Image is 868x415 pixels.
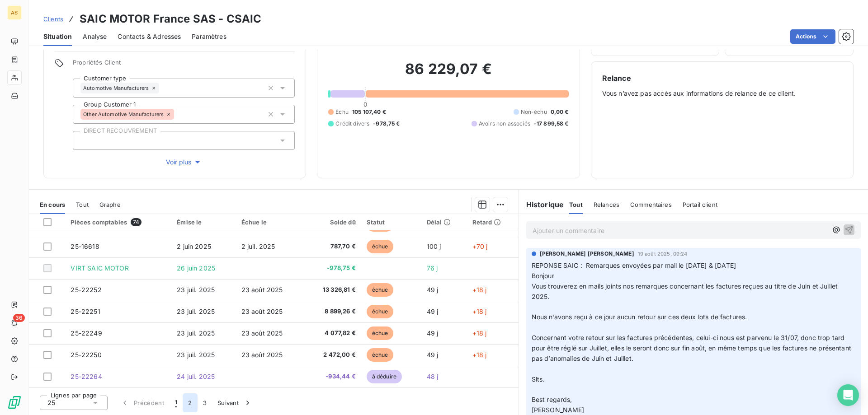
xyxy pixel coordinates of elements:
[309,372,356,381] span: -934,44 €
[532,375,545,383] span: Slts.
[532,313,747,321] span: Nous n’avons reçu à ce jour aucun retour sur ces deux lots de factures.
[241,242,275,250] span: 2 juil. 2025
[638,251,688,256] span: 19 août 2025, 09:24
[521,108,547,116] span: Non-échu
[71,308,100,315] span: 25-22251
[551,108,569,116] span: 0,00 €
[71,286,101,294] span: 25-22252
[540,250,634,258] span: [PERSON_NAME] [PERSON_NAME]
[241,351,283,359] span: 23 août 2025
[532,282,840,300] span: Vous trouverez en mails joints nos remarques concernant les factures reçues au titre de Juin et J...
[519,199,564,210] h6: Historique
[594,201,619,208] span: Relances
[241,286,283,294] span: 23 août 2025
[177,308,215,315] span: 23 juil. 2025
[479,120,530,128] span: Avoirs non associés
[363,101,367,108] span: 0
[602,73,842,84] h6: Relance
[177,264,215,272] span: 26 juin 2025
[472,219,513,226] div: Retard
[76,201,89,208] span: Tout
[83,85,149,91] span: Automotive Manufacturers
[71,373,102,380] span: 25-22264
[427,373,439,380] span: 48 j
[335,120,369,128] span: Crédit divers
[790,29,835,44] button: Actions
[630,201,672,208] span: Commentaires
[73,157,295,167] button: Voir plus
[71,351,101,359] span: 25-22250
[367,348,394,362] span: échue
[534,120,569,128] span: -17 899,58 €
[198,393,212,412] button: 3
[683,201,717,208] span: Portail client
[118,32,181,41] span: Contacts & Adresses
[166,158,202,167] span: Voir plus
[367,240,394,253] span: échue
[71,218,166,226] div: Pièces comptables
[43,15,63,23] span: Clients
[183,393,197,412] button: 2
[47,398,55,407] span: 25
[569,201,583,208] span: Tout
[43,32,72,41] span: Situation
[532,334,853,362] span: Concernant votre retour sur les factures précédentes, celui-ci nous est parvenu le 31/07, donc tr...
[175,398,177,407] span: 1
[532,261,862,280] span: REPONSE SAIC : Remarques envoyées par mail le [DATE] & [DATE] Bonjour
[309,329,356,338] span: 4 077,82 €
[472,351,487,359] span: +18 j
[192,32,226,41] span: Paramètres
[174,110,181,118] input: Ajouter une valeur
[472,308,487,315] span: +18 j
[309,307,356,316] span: 8 899,26 €
[367,283,394,297] span: échue
[177,351,215,359] span: 23 juil. 2025
[177,373,215,380] span: 24 juil. 2025
[472,329,487,337] span: +18 j
[328,60,568,87] h2: 86 229,07 €
[602,73,842,167] div: Vous n’avez pas accès aux informations de relance de ce client.
[131,218,142,226] span: 74
[532,396,572,403] span: Best regards,
[115,393,170,412] button: Précédent
[367,305,394,318] span: échue
[427,351,439,359] span: 49 j
[427,219,462,226] div: Délai
[212,393,258,412] button: Suivant
[309,219,356,226] div: Solde dû
[7,5,22,20] div: AS
[309,285,356,294] span: 13 326,81 €
[241,219,298,226] div: Échue le
[367,370,402,383] span: à déduire
[170,393,183,412] button: 1
[472,286,487,294] span: +18 j
[71,242,99,250] span: 25-16618
[367,219,416,226] div: Statut
[241,329,283,337] span: 23 août 2025
[177,242,211,250] span: 2 juin 2025
[177,286,215,294] span: 23 juil. 2025
[159,84,166,92] input: Ajouter une valeur
[472,242,488,250] span: +70 j
[71,329,102,337] span: 25-22249
[71,264,128,272] span: VIRT SAIC MOTOR
[352,108,386,116] span: 105 107,40 €
[7,395,22,410] img: Logo LeanPay
[83,32,107,41] span: Analyse
[40,201,65,208] span: En cours
[83,112,164,117] span: Other Automotive Manufacturers
[335,108,349,116] span: Échu
[309,242,356,251] span: 787,70 €
[427,264,438,272] span: 76 j
[427,329,439,337] span: 49 j
[80,136,88,145] input: Ajouter une valeur
[427,242,441,250] span: 100 j
[532,406,585,414] span: [PERSON_NAME]
[241,308,283,315] span: 23 août 2025
[99,201,121,208] span: Graphe
[177,219,230,226] div: Émise le
[13,314,25,322] span: 36
[373,120,400,128] span: -978,75 €
[309,264,356,273] span: -978,75 €
[80,11,261,27] h3: SAIC MOTOR France SAS - CSAIC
